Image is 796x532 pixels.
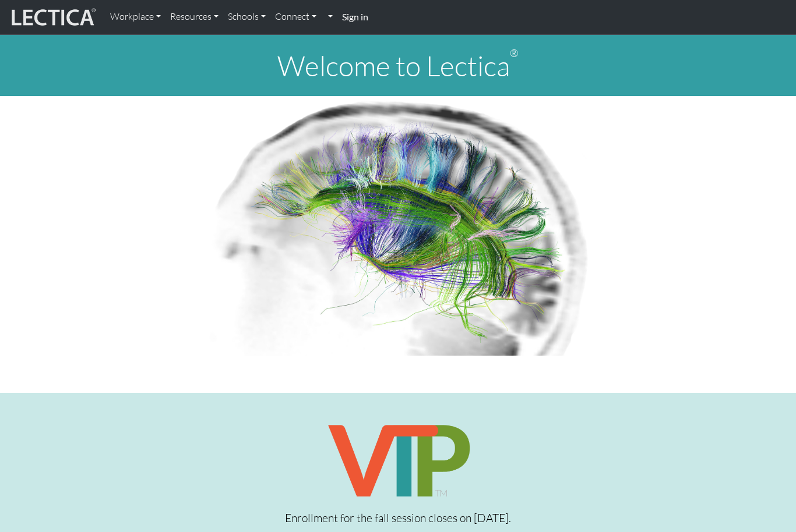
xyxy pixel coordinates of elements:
[342,11,368,22] strong: Sign in
[105,5,165,29] a: Workplace
[337,5,373,30] a: Sign in
[9,6,96,29] img: lecticalive
[203,96,593,356] img: Human Connectome Project Image
[165,5,223,29] a: Resources
[270,5,321,29] a: Connect
[510,47,519,59] sup: ®
[223,5,270,29] a: Schools
[270,509,526,528] p: Enrollment for the fall session closes on [DATE].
